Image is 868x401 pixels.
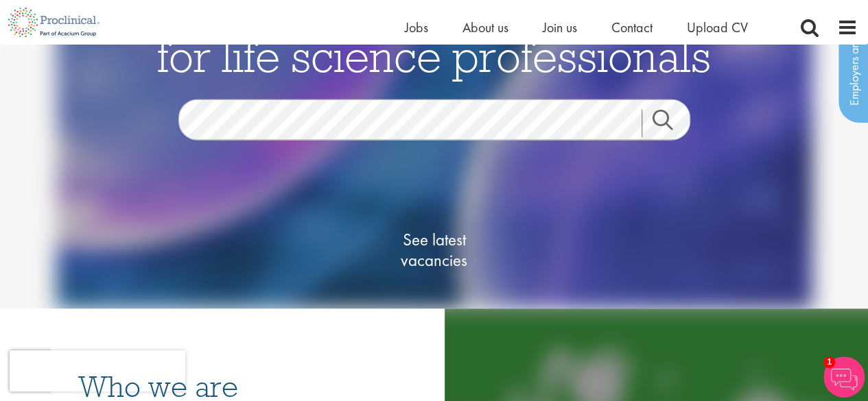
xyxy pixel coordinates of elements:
a: Upload CV [687,19,748,36]
a: Join us [543,19,577,36]
span: 1 [823,356,835,368]
a: Job search submit button [642,109,701,136]
a: Contact [611,19,653,36]
img: Chatbot [823,356,865,398]
a: Jobs [405,19,428,36]
a: About us [462,19,508,36]
a: See latestvacancies [366,174,503,325]
iframe: reCAPTCHA [10,350,185,391]
span: See latest vacancies [366,229,503,270]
